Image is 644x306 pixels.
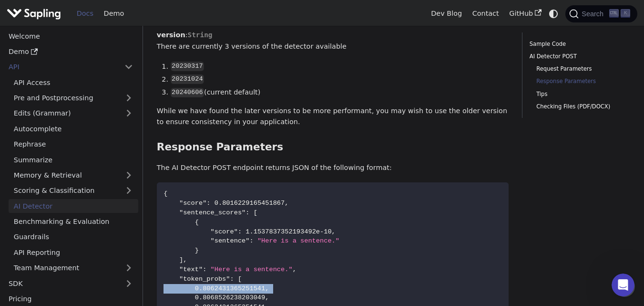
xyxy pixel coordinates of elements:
a: Pre and Postprocessing [9,91,138,105]
span: } [195,247,199,254]
a: Demo [99,6,129,21]
a: Welcome [3,29,138,43]
a: Edits (Grammar) [9,106,138,120]
a: Docs [72,6,99,21]
button: Collapse sidebar category 'API' [119,60,138,74]
span: "sentence_scores" [179,209,245,216]
a: Guardrails [9,230,138,244]
code: 20230317 [171,62,204,71]
span: { [195,219,199,226]
span: "Here is a sentence." [211,266,293,273]
a: Memory & Retrieval [9,169,138,182]
a: Team Management [9,261,138,275]
span: , [265,294,269,301]
a: Summarize [9,153,138,167]
a: SDK [3,276,119,290]
p: : There are currently 3 versions of the detector available [157,30,509,53]
span: [ [254,209,257,216]
span: Search [579,10,609,18]
code: 20231024 [171,74,204,84]
a: API Reporting [9,245,138,259]
span: , [332,228,336,235]
span: "text" [179,266,203,273]
span: 0.8062431365251541 [195,285,266,292]
code: 20240606 [171,88,204,97]
strong: version [157,31,185,39]
span: 1.1537837352193492e-10 [245,228,331,235]
span: , [293,266,296,273]
span: 0.8068526238203049 [195,294,266,301]
span: : [206,200,210,207]
a: GitHub [504,6,546,21]
span: : [249,237,253,244]
span: "score" [211,228,238,235]
a: Response Parameters [536,77,624,86]
span: "Here is a sentence." [257,237,339,244]
a: Contact [467,6,504,21]
button: Expand sidebar category 'SDK' [119,276,138,290]
span: , [183,256,187,264]
span: , [265,285,269,292]
a: Benchmarking & Evaluation [9,215,138,229]
a: Autocomplete [9,122,138,136]
span: : [245,209,249,216]
iframe: Intercom live chat [612,274,634,296]
span: [ [238,275,242,283]
a: AI Detector [9,199,138,213]
kbd: K [621,9,630,18]
li: (current default) [171,87,509,98]
span: , [285,200,288,207]
a: Demo [3,45,138,59]
span: 0.8016229165451867 [215,200,285,207]
a: Sapling.ai [7,7,64,21]
p: While we have found the later versions to be more performant, you may wish to use the older versi... [157,106,509,128]
a: API Access [9,75,138,89]
span: ] [179,256,183,264]
a: Checking Files (PDF/DOCX) [536,102,624,111]
a: Dev Blog [426,6,467,21]
h3: Response Parameters [157,141,509,154]
span: "token_probs" [179,275,230,283]
a: Tips [536,90,624,99]
a: Pricing [3,292,138,306]
span: String [188,31,213,39]
span: : [203,266,206,273]
a: AI Detector POST [530,52,627,61]
a: Request Parameters [536,64,624,74]
a: Rephrase [9,137,138,151]
a: Scoring & Classification [9,184,138,198]
a: API [3,60,119,74]
p: The AI Detector POST endpoint returns JSON of the following format: [157,162,509,174]
span: { [164,190,167,197]
button: Switch between dark and light mode (currently system mode) [547,7,561,21]
span: "score" [179,200,206,207]
img: Sapling.ai [7,7,61,21]
span: : [230,275,234,283]
span: "sentence" [211,237,250,244]
a: Sample Code [530,40,627,49]
span: : [238,228,242,235]
button: Search (Ctrl+K) [565,5,637,22]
